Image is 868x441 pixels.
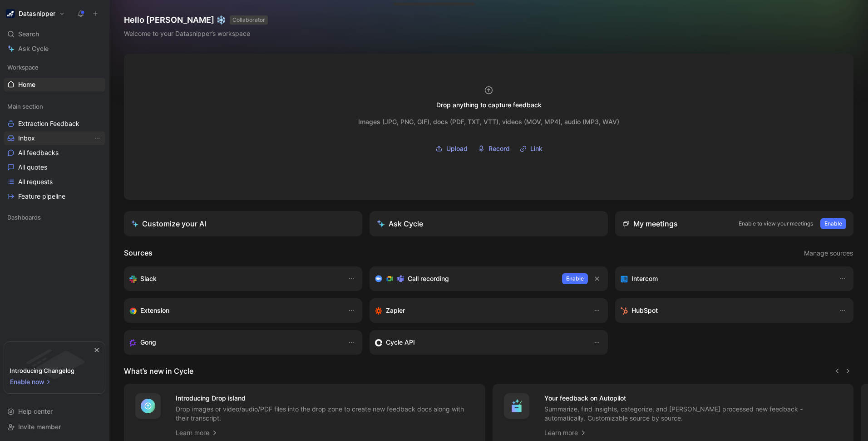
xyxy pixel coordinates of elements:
[530,143,542,154] span: Link
[4,175,105,189] a: All requests
[176,405,474,423] p: Drop images or video/audio/PDF files into the drop zone to create new feedback docs along with th...
[4,146,105,160] a: All feedbacks
[436,100,542,110] div: Drop anything to capture feedback
[140,305,169,316] h3: Extension
[124,15,268,25] h1: Hello [PERSON_NAME] ❄️
[544,405,843,423] p: Summarize, find insights, categorize, and [PERSON_NAME] processed new feedback - automatically. C...
[129,305,339,316] div: Capture feedback from anywhere on the web
[124,211,362,236] a: Customize your AI
[4,420,105,434] div: Invite member
[18,29,39,40] span: Search
[377,218,423,229] div: Ask Cycle
[4,210,105,224] div: Dashboards
[18,43,49,54] span: Ask Cycle
[358,116,619,127] div: Images (JPG, PNG, GIF), docs (PDF, TXT, VTT), videos (MOV, MP4), audio (MP3, WAV)
[562,273,588,284] button: Enable
[386,337,415,348] h3: Cycle API
[386,305,405,316] h3: Zapier
[230,15,268,25] button: COLLABORATOR
[446,143,468,154] span: Upload
[474,142,513,155] button: Record
[124,247,153,259] h2: Sources
[375,337,584,348] div: Sync customers & send feedback from custom sources. Get inspired by our favorite use case
[375,305,584,316] div: Capture feedback from thousands of sources with Zapier (survey results, recordings, sheets, etc).
[517,142,546,155] button: Link
[7,63,39,72] span: Workspace
[10,365,74,376] div: Introducing Changelog
[176,393,474,404] h4: Introducing Drop island
[820,218,846,229] button: Enable
[4,117,105,130] a: Extraction Feedback
[131,218,206,229] div: Customize your AI
[544,427,587,438] a: Learn more
[432,142,471,155] button: Upload
[18,423,61,431] span: Invite member
[622,218,678,229] div: My meetings
[4,78,105,91] a: Home
[18,80,35,89] span: Home
[10,376,45,387] span: Enable now
[18,163,47,172] span: All quotes
[124,366,193,376] h2: What’s new in Cycle
[10,376,52,388] button: Enable now
[621,273,830,284] div: Sync your customers, send feedback and get updates in Intercom
[18,192,65,201] span: Feature pipeline
[6,9,15,18] img: Datasnipper
[4,7,67,20] button: DatasnipperDatasnipper
[19,10,55,18] h1: Datasnipper
[18,177,53,186] span: All requests
[739,219,813,228] p: Enable to view your meetings
[129,337,339,348] div: Capture feedback from your incoming calls
[4,100,105,113] div: Main section
[566,274,584,283] span: Enable
[4,60,105,74] div: Workspace
[4,405,105,418] div: Help center
[824,219,842,228] span: Enable
[7,102,43,111] span: Main section
[124,28,268,39] div: Welcome to your Datasnipper’s workspace
[129,273,339,284] div: Sync your customers, send feedback and get updates in Slack
[631,273,658,284] h3: Intercom
[544,393,843,404] h4: Your feedback on Autopilot
[4,190,105,203] a: Feature pipeline
[408,273,449,284] h3: Call recording
[4,210,105,227] div: Dashboards
[18,148,59,157] span: All feedbacks
[7,213,41,222] span: Dashboards
[488,143,510,154] span: Record
[18,407,53,415] span: Help center
[4,27,105,41] div: Search
[631,305,658,316] h3: HubSpot
[4,100,105,203] div: Main sectionExtraction FeedbackInboxView actionsAll feedbacksAll quotesAll requestsFeature pipeline
[375,273,555,284] div: Record & transcribe meetings from Zoom, Meet & Teams.
[4,160,105,174] a: All quotes
[140,273,157,284] h3: Slack
[12,342,97,388] img: bg-BLZuj68n.svg
[93,134,102,143] button: View actions
[804,248,853,259] span: Manage sources
[4,131,105,145] a: InboxView actions
[140,337,156,348] h3: Gong
[18,119,79,128] span: Extraction Feedback
[4,42,105,55] a: Ask Cycle
[370,211,608,236] button: Ask Cycle
[804,247,853,259] button: Manage sources
[18,134,35,143] span: Inbox
[176,427,218,438] a: Learn more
